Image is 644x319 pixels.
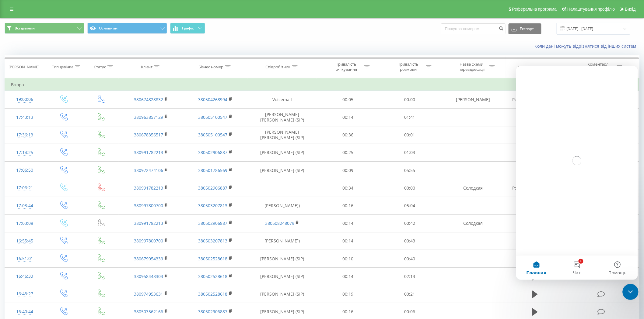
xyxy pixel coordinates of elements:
[134,185,163,191] a: 380991782213
[134,149,163,155] a: 380991782213
[198,238,228,244] a: 380503207813
[94,64,106,70] div: Статус
[11,218,38,229] div: 17:03:08
[11,164,38,176] div: 17:06:50
[134,167,163,173] a: 380972474106
[15,26,35,31] span: Всі дзвінки
[11,182,38,194] div: 17:06:21
[5,23,84,34] button: Всі дзвінки
[11,94,38,105] div: 19:00:06
[11,129,38,141] div: 17:36:13
[379,162,441,179] td: 05:55
[11,147,38,159] div: 17:14:25
[247,108,317,126] td: [PERSON_NAME] [PERSON_NAME] (SIP)
[141,64,152,70] div: Клієнт
[625,7,636,12] span: Вихід
[317,197,379,214] td: 00:16
[513,97,558,102] span: Розмова не відбулась
[198,185,228,191] a: 380502906887
[198,203,228,208] a: 380503207813
[198,114,228,120] a: 380505100547
[379,197,441,214] td: 05:04
[455,62,488,72] div: Назва схеми переадресації
[134,97,163,102] a: 380674828832
[317,162,379,179] td: 00:09
[9,64,39,70] div: [PERSON_NAME]
[247,250,317,268] td: [PERSON_NAME] (SIP)
[317,268,379,285] td: 00:14
[5,79,639,91] td: Вчора
[317,214,379,232] td: 00:14
[247,197,317,214] td: [PERSON_NAME])
[535,43,639,49] a: Коли дані можуть відрізнятися вiд інших систем
[379,126,441,144] td: 00:01
[317,285,379,303] td: 00:19
[580,62,615,72] div: Коментар/категорія дзвінка
[379,268,441,285] td: 02:13
[379,91,441,108] td: 00:00
[198,256,228,262] a: 380502528618
[247,232,317,250] td: [PERSON_NAME])
[11,288,38,300] div: 16:43:27
[441,91,506,108] td: [PERSON_NAME]
[317,108,379,126] td: 00:14
[11,306,38,318] div: 16:40:44
[441,214,506,232] td: Солодкая
[379,232,441,250] td: 00:43
[52,64,73,70] div: Тип дзвінка
[11,200,38,212] div: 17:03:44
[134,203,163,208] a: 380997800700
[199,64,224,70] div: Бізнес номер
[567,7,615,12] span: Налаштування профілю
[265,220,294,226] a: 380508248079
[518,64,556,70] div: Аудіозапис розмови
[11,111,38,123] div: 17:43:13
[247,126,317,144] td: [PERSON_NAME] [PERSON_NAME] (SIP)
[512,7,557,12] span: Реферальна програма
[317,126,379,144] td: 00:36
[134,291,163,297] a: 380974953631
[441,23,506,34] input: Пошук за номером
[170,23,205,34] button: Графік
[379,285,441,303] td: 00:21
[198,309,228,314] a: 380502906887
[516,66,638,280] iframe: Intercom live chat
[623,284,639,300] iframe: Intercom live chat
[509,23,541,34] button: Експорт
[247,268,317,285] td: [PERSON_NAME] (SIP)
[379,108,441,126] td: 01:41
[87,23,167,34] button: Основний
[513,185,558,191] span: Розмова не відбулась
[134,132,163,138] a: 380678356517
[317,91,379,108] td: 00:05
[247,162,317,179] td: [PERSON_NAME] (SIP)
[182,26,194,30] span: Графік
[134,309,163,314] a: 380503562166
[441,179,506,197] td: Солодкая
[330,62,363,72] div: Тривалість очікування
[379,214,441,232] td: 00:42
[198,132,228,138] a: 380505100547
[11,270,38,282] div: 16:46:33
[134,114,163,120] a: 380963857129
[198,167,228,173] a: 380501786569
[198,273,228,279] a: 380502528618
[379,250,441,268] td: 00:40
[379,144,441,161] td: 01:03
[392,62,425,72] div: Тривалість розмови
[134,273,163,279] a: 380958448303
[247,91,317,108] td: Voicemail
[134,238,163,244] a: 380997800700
[11,235,38,247] div: 16:55:45
[198,149,228,155] a: 380502906887
[247,285,317,303] td: [PERSON_NAME] (SIP)
[198,220,228,226] a: 380502906887
[317,232,379,250] td: 00:14
[134,256,163,262] a: 380679054339
[198,97,228,102] a: 380504268994
[317,250,379,268] td: 00:10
